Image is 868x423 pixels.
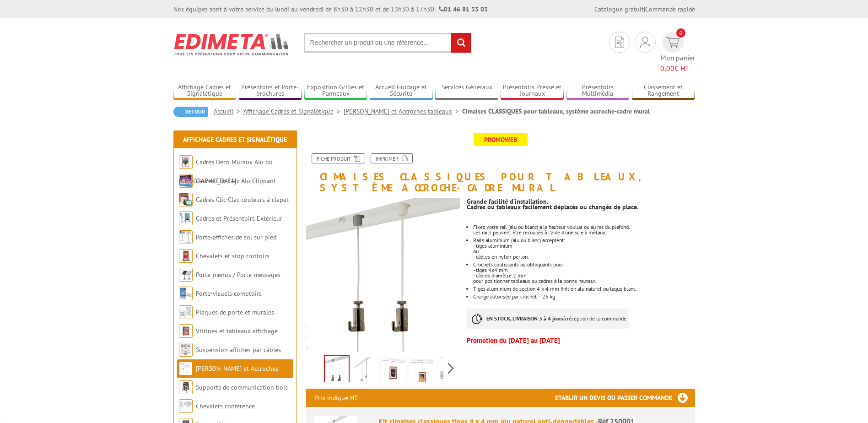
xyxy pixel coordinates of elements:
[501,83,564,98] a: Présentoirs Presse et Journaux
[473,224,695,230] p: Fixez votre rail (alu ou blanc) à la hauteur voulue ou au ras du plafond.
[660,63,695,74] span: € HT
[196,308,274,316] a: Plaques de porte et murales
[179,230,193,244] img: Porte-affiches de sol sur pied
[179,399,193,413] img: Chevalets conférence
[179,362,193,375] img: Cimaises et Accroches tableaux
[473,243,695,249] p: - tiges aluminium
[196,177,276,185] a: Cadres Clic-Clac Alu Clippant
[325,356,349,385] img: 250004_250003_kit_cimaise_cable_nylon_perlon.jpg
[179,211,193,225] img: Cadres et Présentoirs Extérieur
[467,199,695,204] p: Grande facilité d’installation.
[486,315,563,322] strong: EN STOCK, LIVRAISON 3 à 4 jours
[383,357,404,385] img: cimaises_classiques_pour_tableaux_systeme_accroche_cadre_250001_1bis.jpg
[179,287,193,300] img: Porte-visuels comptoirs
[179,343,193,357] img: Suspension affiches par câbles
[196,252,270,260] a: Chevalets et stop trottoirs
[214,107,243,115] a: Accueil
[304,33,471,53] input: Rechercher un produit ou une référence...
[179,324,193,338] img: Vitrines et tableaux affichage
[660,64,674,73] span: 0,00
[467,309,629,329] p: à réception de la commande
[555,389,695,407] h3: Etablir un devis ou passer commande
[371,153,413,163] a: Imprimer
[473,230,695,235] p: Les rails peuvent être recoupés à l'aide d'une scie à métaux.
[370,83,433,98] a: Accueil Guidage et Sécurité
[451,33,471,53] input: rechercher
[196,195,289,204] a: Cadres Clic-Clac couleurs à clapet
[179,193,193,206] img: Cadres Clic-Clac couleurs à clapet
[306,198,460,352] img: 250004_250003_kit_cimaise_cable_nylon_perlon.jpg
[183,136,287,144] a: Affichage Cadres et Signalétique
[314,389,358,407] p: Prix indiqué HT
[179,158,273,185] a: Cadres Deco Muraux Alu ou [GEOGRAPHIC_DATA]
[473,249,695,254] p: ou
[196,346,281,354] a: Suspension affiches par câbles
[312,153,365,163] a: Fiche produit
[196,402,255,410] a: Chevalets conférence
[173,83,237,98] a: Affichage Cadres et Signalétique
[243,107,344,115] a: Affichage Cadres et Signalétique
[196,233,276,241] a: Porte-affiches de sol sur pied
[474,133,528,146] span: Promoweb
[594,5,644,13] a: Catalogue gratuit
[467,204,695,210] p: Cadres ou tableaux facilement déplacés ou changés de place.
[354,357,376,385] img: 250001_250002_kit_cimaise_accroche_anti_degondable.jpg
[344,107,462,115] a: [PERSON_NAME] et Accroches tableaux
[676,28,685,38] span: 0
[239,83,302,98] a: Présentoirs et Porte-brochures
[173,107,208,117] a: Retour
[660,32,695,74] a: devis rapide 0 Mon panier 0,00€ HT
[473,294,695,299] li: Charge autorisée par crochet = 25 kg
[640,37,650,48] img: devis rapide
[615,37,624,48] img: devis rapide
[447,361,455,376] span: Next
[660,53,695,74] span: Mon panier
[179,305,193,319] img: Plaques de porte et murales
[196,271,280,279] a: Porte-menus / Porte-messages
[179,268,193,282] img: Porte-menus / Porte-messages
[666,37,679,48] img: devis rapide
[173,27,290,61] img: Edimeta
[439,357,461,385] img: 250014_rail_alu_horizontal_tiges_cables.jpg
[473,286,695,292] li: Tiges aluminium de section 4 x 4 mm finition alu naturel ou laqué blanc.
[645,5,695,13] a: Commande rapide
[173,5,488,14] div: Nos équipes sont à votre service du lundi au vendredi de 8h30 à 12h30 et de 13h30 à 17h30
[473,267,695,273] p: - tiges 4x4 mm
[435,83,498,98] a: Services Généraux
[179,155,193,169] img: Cadres Deco Muraux Alu ou Bois
[473,254,695,260] p: - câbles en nylon-perlon.
[473,273,695,278] p: - câbles diamètre 2 mm
[196,383,288,391] a: Supports de communication bois
[473,238,695,243] p: Rails aluminium (alu ou blanc) acceptent:
[462,107,650,116] li: Cimaises CLASSIQUES pour tableaux, système accroche-cadre mural
[473,262,695,267] p: Crochets coulissants autobloquants pour:
[566,83,630,98] a: Présentoirs Multimédia
[594,5,695,14] div: |
[632,83,695,98] a: Classement et Rangement
[411,357,433,385] img: cimaises_classiques_pour_tableaux_systeme_accroche_cadre_250001_4bis.jpg
[304,83,367,98] a: Exposition Grilles et Panneaux
[196,214,282,222] a: Cadres et Présentoirs Extérieur
[439,5,488,13] strong: 01 46 81 33 03
[196,327,278,335] a: Vitrines et tableaux affichage
[473,278,695,284] p: pour positionner tableaux ou cadres à la bonne hauteur.
[467,338,695,343] p: Promotion du [DATE] au [DATE]
[196,289,262,298] a: Porte-visuels comptoirs
[179,364,278,391] a: [PERSON_NAME] et Accroches tableaux
[179,249,193,263] img: Chevalets et stop trottoirs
